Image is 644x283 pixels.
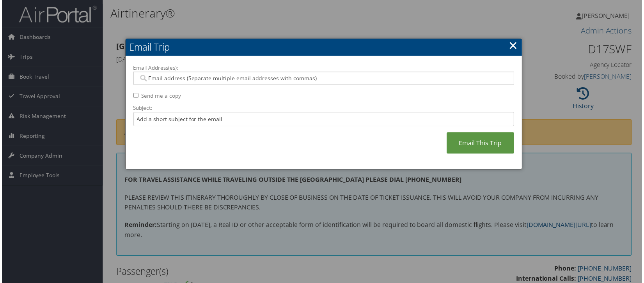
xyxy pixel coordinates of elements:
label: Send me a copy [140,93,180,100]
label: Email Address(es): [132,64,515,72]
input: Email address (Separate multiple email addresses with commas) [137,75,510,83]
label: Subject: [132,105,515,112]
a: Email This Trip [447,133,515,155]
a: × [510,38,519,53]
h2: Email Trip [124,39,523,56]
input: Add a short subject for the email [132,112,515,127]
